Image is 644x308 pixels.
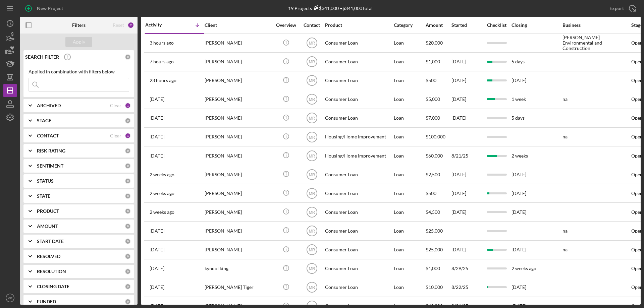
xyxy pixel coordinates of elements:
time: 1 week [512,96,526,102]
div: 0 [125,148,131,154]
b: PRODUCT [37,208,59,214]
div: Started [451,22,482,28]
time: 2025-09-05 15:05 [150,228,164,234]
button: Apply [65,37,92,47]
div: [DATE] [451,109,482,127]
div: Client [205,22,272,28]
div: Loan [394,53,425,71]
div: Amount [426,22,451,28]
div: Loan [394,34,425,52]
span: $60,000 [426,153,443,159]
b: FUNDED [37,299,56,304]
text: MR [309,135,315,139]
b: STATUS [37,178,54,184]
div: 8/21/25 [451,147,482,165]
time: 2025-09-23 21:51 [150,78,176,83]
div: [PERSON_NAME] [205,34,272,52]
div: [PERSON_NAME] [205,109,272,127]
time: 2025-09-24 14:37 [150,59,174,64]
div: [PERSON_NAME] [205,203,272,221]
div: [PERSON_NAME] [205,72,272,89]
text: MR [309,191,315,196]
div: Housing/Home Improvement [325,147,392,165]
time: 2025-09-16 00:57 [150,153,164,159]
div: 1 [125,103,131,109]
time: [DATE] [512,77,526,83]
div: 0 [125,284,131,290]
time: 2025-09-24 18:21 [150,40,174,46]
div: [DATE] [451,184,482,202]
b: RESOLUTION [37,269,66,274]
div: Consumer Loan [325,90,392,108]
div: na [562,241,630,259]
div: Clear [110,103,121,108]
b: ARCHIVED [37,103,61,108]
span: $1,000 [426,59,440,64]
div: na [562,90,630,108]
button: Export [603,2,641,15]
time: [DATE] [512,172,526,177]
div: na [562,128,630,146]
button: New Project [20,2,70,15]
span: $10,000 [426,284,443,290]
b: RESOLVED [37,254,60,259]
text: MR [309,116,315,121]
div: [PERSON_NAME] [205,128,272,146]
div: Overview [273,22,299,28]
div: Export [609,2,624,15]
div: kyndol king [205,260,272,278]
span: $500 [426,77,436,83]
div: 2 [127,22,134,28]
div: 0 [125,223,131,229]
text: MR [309,78,315,83]
div: 8/22/25 [451,279,482,296]
b: START DATE [37,239,64,244]
time: 2025-09-19 13:26 [150,115,164,121]
div: [DATE] [451,203,482,221]
time: 2 weeks [512,153,528,159]
time: [DATE] [512,247,526,252]
div: [PERSON_NAME] Environmental and Construction [562,34,630,52]
div: Loan [394,203,425,221]
div: Loan [394,279,425,296]
div: [PERSON_NAME] [205,53,272,71]
div: Consumer Loan [325,109,392,127]
div: [DATE] [451,72,482,89]
text: MR [309,172,315,177]
div: 0 [125,299,131,305]
text: MR [8,296,13,300]
time: [DATE] [512,209,526,215]
text: MR [309,229,315,234]
text: MR [309,60,315,64]
div: Product [325,22,392,28]
div: Consumer Loan [325,72,392,89]
time: 2025-09-01 17:56 [150,247,164,252]
span: $25,000 [426,247,443,252]
span: $2,500 [426,172,440,177]
b: RISK RATING [37,148,65,153]
div: Consumer Loan [325,166,392,183]
span: $500 [426,190,436,196]
div: [DATE] [451,166,482,183]
div: Consumer Loan [325,241,392,259]
time: [DATE] [512,284,526,290]
div: Business [562,22,630,28]
div: Loan [394,147,425,165]
div: Category [394,22,425,28]
div: 0 [125,253,131,259]
div: Consumer Loan [325,260,392,278]
div: Consumer Loan [325,53,392,71]
div: [PERSON_NAME] [205,166,272,183]
span: $5,000 [426,96,440,102]
div: 0 [125,268,131,274]
div: Consumer Loan [325,34,392,52]
div: [PERSON_NAME] Tiger [205,279,272,296]
b: CLOSING DATE [37,284,69,289]
div: New Project [37,2,63,15]
div: 0 [125,54,131,60]
time: 2025-09-17 15:41 [150,134,164,139]
div: na [562,222,630,240]
b: AMOUNT [37,224,58,229]
div: [DATE] [451,241,482,259]
div: $341,000 [312,5,339,11]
